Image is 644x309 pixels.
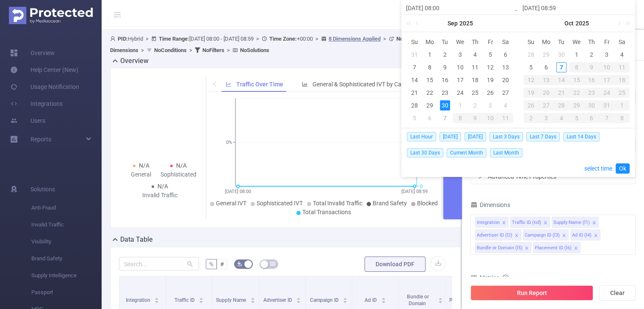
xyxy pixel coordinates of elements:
li: Advertiser ID (l2) [475,229,521,240]
th: Thu [467,36,483,48]
div: 18 [614,75,630,85]
td: October 1, 2025 [453,99,468,112]
div: 29 [541,50,551,60]
div: 5 [485,50,495,60]
button: Run Report [470,285,593,301]
div: 7 [409,62,420,72]
th: Tue [554,36,569,48]
div: 17 [455,75,465,85]
div: 13 [539,75,554,85]
div: 21 [409,88,420,98]
button: Clear [599,285,636,301]
td: October 10, 2025 [483,112,498,124]
th: Tue [437,36,453,48]
li: Placement ID (l6) [533,242,580,253]
span: Anti-Fraud [31,199,102,216]
div: Supply Name (l1) [553,217,590,228]
td: October 17, 2025 [599,74,614,86]
div: 15 [569,75,584,85]
td: October 19, 2025 [523,86,539,99]
th: Sun [407,36,422,48]
td: November 4, 2025 [554,112,569,124]
div: 5 [409,113,420,123]
td: September 17, 2025 [453,74,468,86]
td: November 8, 2025 [614,112,630,124]
span: Supply Intelligence [31,267,102,284]
div: 23 [584,88,599,98]
td: September 12, 2025 [483,61,498,74]
div: 14 [554,75,569,85]
td: September 29, 2025 [422,99,437,112]
div: 4 [554,113,569,123]
div: 27 [539,100,554,110]
a: Help Center (New) [10,61,78,78]
i: icon: bg-colors [237,261,242,266]
b: Time Range: [159,36,189,42]
td: October 29, 2025 [569,99,584,112]
span: We [569,38,584,46]
div: 13 [500,62,511,72]
button: Download PDF [365,257,426,272]
td: September 30, 2025 [437,99,453,112]
td: September 20, 2025 [498,74,513,86]
tspan: 0% [226,140,232,145]
td: October 26, 2025 [523,99,539,112]
div: 11 [470,62,480,72]
li: Bundle or Domain (l5) [475,242,531,253]
td: September 1, 2025 [422,48,437,61]
i: icon: close [543,221,547,226]
span: Fr [483,38,498,46]
u: 8 Dimensions Applied [329,36,381,42]
div: 5 [526,62,536,72]
td: October 9, 2025 [467,112,483,124]
td: October 3, 2025 [599,48,614,61]
div: 4 [470,50,480,60]
td: August 31, 2025 [407,48,422,61]
i: icon: close [574,246,578,251]
span: N/A [158,183,168,190]
div: 28 [554,100,569,110]
span: Blocked [417,200,438,207]
span: > [143,36,151,42]
div: 20 [539,88,554,98]
div: 2 [440,50,450,60]
div: 28 [409,100,420,110]
th: Sat [614,36,630,48]
td: October 20, 2025 [539,86,554,99]
div: 4 [500,100,511,110]
td: October 11, 2025 [498,112,513,124]
td: October 14, 2025 [554,74,569,86]
div: 3 [485,100,495,110]
th: Sat [498,36,513,48]
td: October 25, 2025 [614,86,630,99]
td: October 30, 2025 [584,99,599,112]
span: Brand Safety [373,200,407,207]
div: Invalid Traffic [141,191,179,200]
span: [DATE] [464,132,486,141]
div: Bundle or Domain (l5) [477,243,522,254]
td: October 31, 2025 [599,99,614,112]
div: 14 [409,75,420,85]
td: September 11, 2025 [467,61,483,74]
td: October 5, 2025 [523,61,539,74]
div: 26 [485,88,495,98]
div: 12 [485,62,495,72]
a: Sep [447,15,459,32]
td: October 11, 2025 [614,61,630,74]
th: Sun [523,36,539,48]
span: Last Month [490,148,522,157]
div: 4 [617,50,627,60]
span: General IVT [216,200,246,207]
div: 2 [586,50,597,60]
div: 7 [599,113,614,123]
td: September 24, 2025 [453,86,468,99]
div: 30 [584,100,599,110]
a: Overview [10,44,55,61]
span: Fr [599,38,614,46]
div: 3 [602,50,612,60]
td: September 10, 2025 [453,61,468,74]
a: 2025 [459,15,474,32]
div: 25 [470,88,480,98]
span: > [381,36,389,42]
div: 6 [584,113,599,123]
